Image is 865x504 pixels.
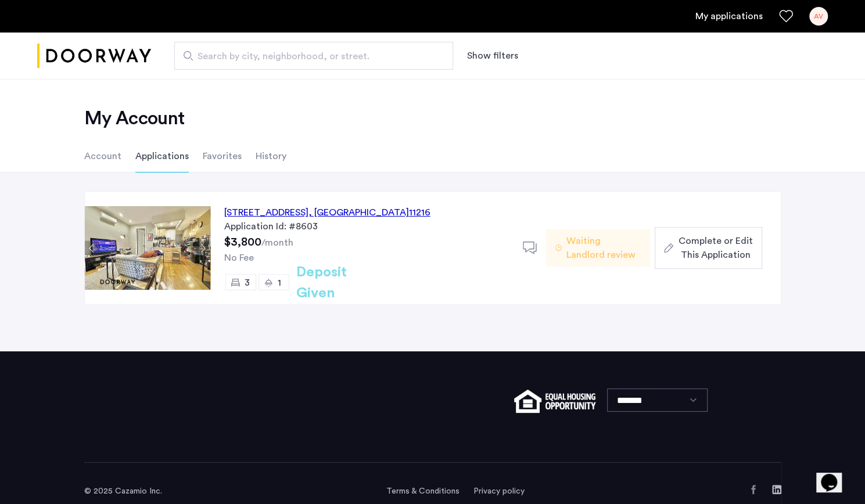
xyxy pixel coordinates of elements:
[467,49,518,63] button: Show or hide filters
[607,388,708,412] select: Language select
[749,485,758,494] a: Facebook
[84,487,162,495] span: © 2025 Cazamio Inc.
[245,278,250,287] span: 3
[256,140,286,172] li: History
[816,458,853,492] iframe: chat widget
[695,9,763,23] a: My application
[196,241,210,255] button: Next apartment
[135,140,189,172] li: Applications
[308,208,409,217] span: , [GEOGRAPHIC_DATA]
[278,278,281,287] span: 1
[678,234,752,262] span: Complete or Edit This Application
[655,227,762,269] button: button
[779,9,793,23] a: Favorites
[224,219,509,233] div: Application Id: #8603
[174,42,453,70] input: Apartment Search
[224,253,254,262] span: No Fee
[809,7,828,26] div: AV
[514,390,595,413] img: equal-housing.png
[386,485,460,497] a: Terms and conditions
[203,140,242,172] li: Favorites
[224,206,430,219] div: [STREET_ADDRESS] 11216
[473,485,525,497] a: Privacy policy
[37,34,151,78] a: Cazamio logo
[198,49,421,63] span: Search by city, neighborhood, or street.
[261,238,293,247] sub: /month
[566,234,641,262] span: Waiting Landlord review
[37,34,151,78] img: logo
[84,140,121,172] li: Account
[296,262,389,304] h2: Deposit Given
[84,107,781,130] h2: My Account
[85,206,210,290] img: Apartment photo
[85,241,99,255] button: Previous apartment
[224,236,261,248] span: $3,800
[772,485,781,494] a: LinkedIn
